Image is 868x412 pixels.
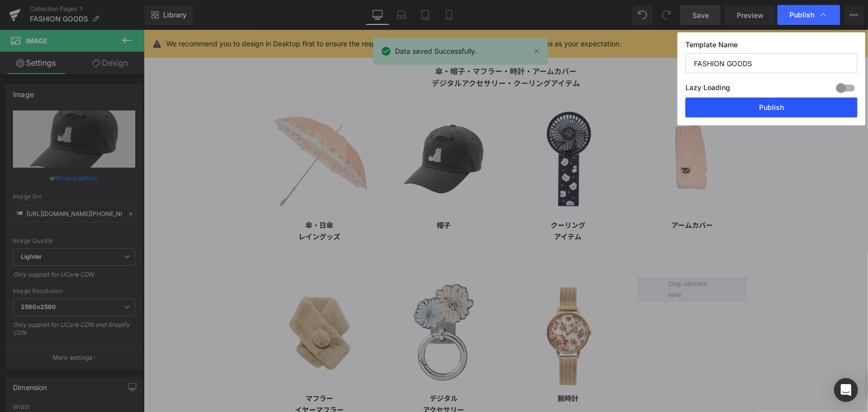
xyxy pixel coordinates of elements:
[155,190,196,211] span: 傘・日傘 レイングッズ
[528,190,570,200] span: アームカバー
[141,358,210,391] a: マフラーイヤーマフラー
[280,363,321,385] span: デジタル アクセサリー
[151,363,200,385] span: マフラー イヤーマフラー
[404,358,445,379] a: 腕時計
[789,10,814,19] span: Publish
[407,190,442,211] span: クーリング アイテム
[288,36,436,58] b: 傘・帽子・マフラー・時計・アームカバー デジタルアクセサリー・クーリングアイテム
[283,185,317,206] a: 帽子
[685,40,858,53] label: Template Name
[308,9,416,28] u: FASHION GOODS
[834,378,858,402] div: Open Intercom Messenger
[414,363,435,373] span: 腕時計
[145,185,206,217] a: 傘・日傘レイングッズ
[518,185,579,206] a: アームカバー
[397,185,452,217] a: クーリングアイテム
[270,358,331,391] a: デジタルアクセサリー
[293,190,307,200] span: 帽子
[685,81,730,98] label: Lazy Loading
[685,98,858,117] button: Publish
[120,74,231,185] img: https://www.paul-joe-beaute.com/pages/umbrella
